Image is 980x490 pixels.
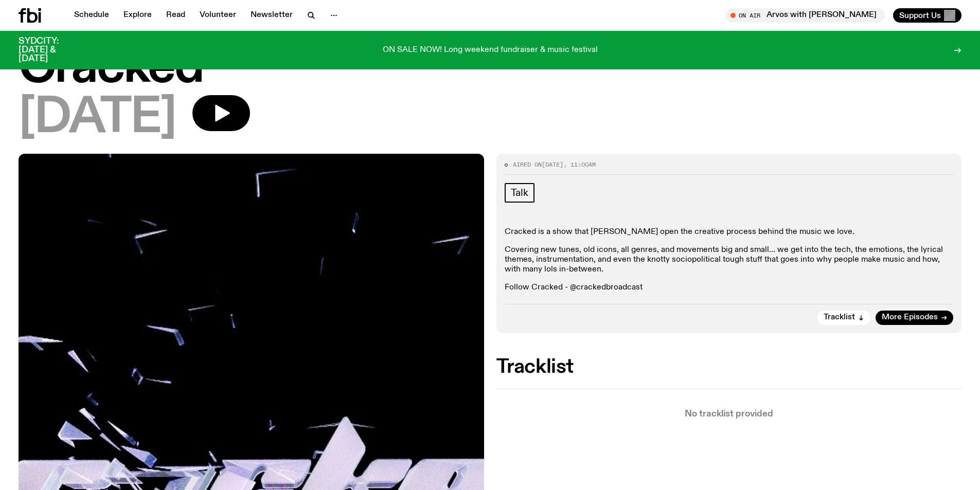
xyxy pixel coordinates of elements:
span: More Episodes [882,314,938,321]
span: Tracklist [824,314,855,321]
button: Support Us [893,8,961,23]
span: Aired on [513,160,542,169]
a: Volunteer [193,8,242,23]
h2: Tracklist [496,358,962,376]
a: Explore [117,8,158,23]
p: Covering new tunes, old icons, all genres, and movements big and small... we get into the tech, t... [505,245,954,275]
span: Talk [511,187,528,198]
button: On AirArvos with [PERSON_NAME] [725,8,885,23]
p: Follow Cracked - @crackedbroadcast [505,283,954,293]
h1: Cracked [19,45,961,91]
a: Schedule [68,8,115,23]
p: Cracked is a show that [PERSON_NAME] open the creative process behind the music we love. [505,227,954,237]
p: No tracklist provided [496,410,962,419]
h3: SYDCITY: [DATE] & [DATE] [19,37,84,63]
a: More Episodes [876,311,953,325]
a: Newsletter [244,8,299,23]
p: ON SALE NOW! Long weekend fundraiser & music festival [383,46,598,55]
span: [DATE] [19,95,176,141]
span: Support Us [899,11,941,20]
a: Read [160,8,191,23]
button: Tracklist [817,311,870,325]
span: , 11:00am [563,160,596,169]
span: [DATE] [542,160,563,169]
a: Talk [505,183,534,203]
